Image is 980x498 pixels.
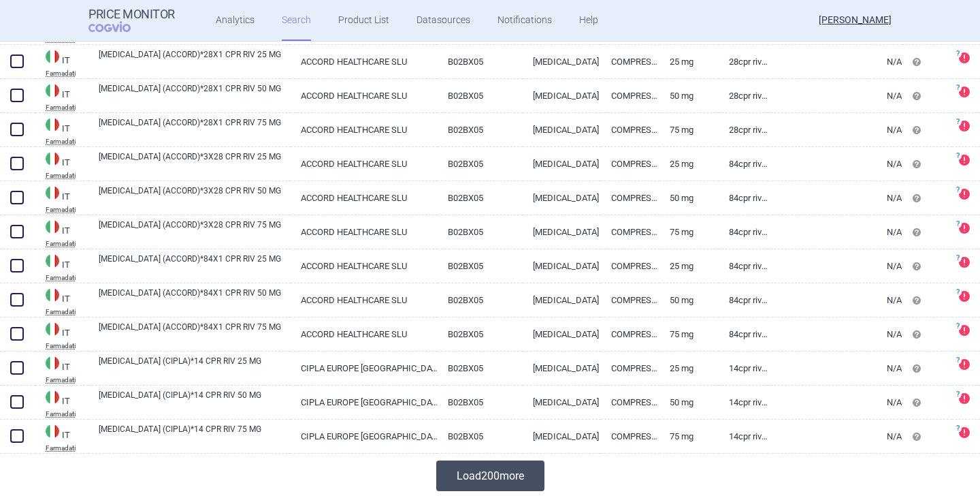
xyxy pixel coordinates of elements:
a: [MEDICAL_DATA] [523,317,601,351]
span: ? [953,84,962,92]
a: 28CPR RIV 25MG [719,45,768,78]
a: 25 mg [659,45,718,78]
a: 84CPR RIV 75MG [719,317,768,351]
span: ? [953,220,962,228]
a: [MEDICAL_DATA] [523,352,601,385]
abbr: Farmadati — Online database developed by Farmadati Italia S.r.l., Italia. [46,445,88,452]
abbr: Farmadati — Online database developed by Farmadati Italia S.r.l., Italia. [46,138,88,145]
a: B02BX05 [438,352,522,385]
a: 75 mg [659,420,718,453]
abbr: Farmadati — Online database developed by Farmadati Italia S.r.l., Italia. [46,309,88,315]
a: [MEDICAL_DATA] [523,181,601,215]
abbr: Farmadati — Online database developed by Farmadati Italia S.r.l., Italia. [46,240,88,247]
a: ? [959,223,975,234]
img: Italy [46,50,59,63]
a: [MEDICAL_DATA] [523,420,601,453]
a: 28CPR RIV 75MG [719,113,768,146]
img: Italy [46,118,59,131]
a: [MEDICAL_DATA] [523,113,601,146]
a: ? [959,325,975,336]
a: [MEDICAL_DATA] (CIPLA)*14 CPR RIV 50 MG [99,389,291,414]
a: COMPRESSE RIVESTITE [601,420,659,453]
a: B02BX05 [438,79,522,112]
a: N/A [768,283,902,317]
a: CIPLA EUROPE [GEOGRAPHIC_DATA] [291,420,438,453]
a: ACCORD HEALTHCARE SLU [291,215,438,249]
a: B02BX05 [438,386,522,419]
a: 84CPR RIV 75MG [719,215,768,249]
a: [MEDICAL_DATA] [523,283,601,317]
a: [MEDICAL_DATA] (ACCORD)*84X1 CPR RIV 25 MG [99,253,291,277]
a: B02BX05 [438,249,522,283]
a: B02BX05 [438,45,522,78]
img: Italy [46,220,59,234]
span: COGVIO [88,21,150,32]
a: B02BX05 [438,147,522,181]
a: 50 mg [659,386,718,419]
a: ITITFarmadati [35,151,88,179]
a: B02BX05 [438,113,522,146]
a: 75 mg [659,215,718,249]
a: ACCORD HEALTHCARE SLU [291,147,438,181]
a: N/A [768,317,902,351]
abbr: Farmadati — Online database developed by Farmadati Italia S.r.l., Italia. [46,343,88,349]
a: ITITFarmadati [35,389,88,418]
a: ACCORD HEALTHCARE SLU [291,181,438,215]
a: ACCORD HEALTHCARE SLU [291,79,438,112]
a: ITITFarmadati [35,423,88,452]
a: COMPRESSE RIVESTITE [601,352,659,385]
a: ITITFarmadati [35,48,88,77]
span: ? [953,390,962,399]
a: ITITFarmadati [35,219,88,247]
a: ITITFarmadati [35,287,88,315]
abbr: Farmadati — Online database developed by Farmadati Italia S.r.l., Italia. [46,104,88,111]
button: Load200more [436,461,544,491]
abbr: Farmadati — Online database developed by Farmadati Italia S.r.l., Italia. [46,377,88,384]
a: COMPRESSE RIVESTITE [601,386,659,419]
a: ACCORD HEALTHCARE SLU [291,113,438,146]
a: ITITFarmadati [35,185,88,213]
a: 75 mg [659,113,718,146]
span: ? [953,254,962,262]
a: [MEDICAL_DATA] [523,45,601,78]
a: COMPRESSE RIVESTITE [601,79,659,112]
a: B02BX05 [438,317,522,351]
img: Italy [46,152,59,166]
a: CIPLA EUROPE [GEOGRAPHIC_DATA] [291,352,438,385]
a: COMPRESSE RIVESTITE [601,283,659,317]
a: [MEDICAL_DATA] [523,215,601,249]
a: N/A [768,386,902,419]
a: N/A [768,352,902,385]
a: ? [959,257,975,268]
a: COMPRESSE RIVESTITE [601,113,659,146]
a: [MEDICAL_DATA] (ACCORD)*28X1 CPR RIV 50 MG [99,82,291,107]
a: ? [959,121,975,131]
a: [MEDICAL_DATA] (CIPLA)*14 CPR RIV 25 MG [99,355,291,379]
a: [MEDICAL_DATA] (ACCORD)*3X28 CPR RIV 50 MG [99,185,291,209]
a: N/A [768,79,902,112]
a: [MEDICAL_DATA] (ACCORD)*3X28 CPR RIV 25 MG [99,151,291,175]
a: [MEDICAL_DATA] (ACCORD)*28X1 CPR RIV 75 MG [99,116,291,141]
a: 84CPR RIV 50MG [719,181,768,215]
a: 14CPR RIV 75MG [719,420,768,453]
a: 28CPR RIV 50MG [719,79,768,112]
a: ACCORD HEALTHCARE SLU [291,283,438,317]
a: COMPRESSE RIVESTITE [601,45,659,78]
img: Italy [46,186,59,200]
abbr: Farmadati — Online database developed by Farmadati Italia S.r.l., Italia. [46,411,88,418]
a: N/A [768,113,902,146]
strong: Price Monitor [88,7,175,21]
a: ITITFarmadati [35,253,88,281]
a: 25 mg [659,249,718,283]
img: Italy [46,356,59,370]
a: ? [959,427,975,438]
a: [MEDICAL_DATA] [523,147,601,181]
a: ACCORD HEALTHCARE SLU [291,317,438,351]
span: ? [953,186,962,194]
a: 14CPR RIV 50MG [719,386,768,419]
span: ? [953,118,962,126]
span: ? [953,288,962,296]
a: COMPRESSE RIVESTITE [601,317,659,351]
a: ? [959,359,975,370]
a: Price MonitorCOGVIO [88,7,175,33]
